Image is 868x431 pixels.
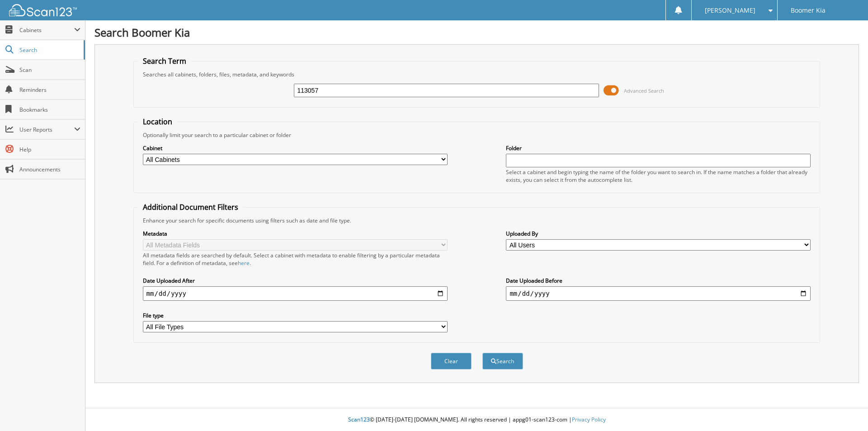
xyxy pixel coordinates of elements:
[506,144,811,152] label: Folder
[138,202,243,212] legend: Additional Document Filters
[138,131,816,139] div: Optionally limit your search to a particular cabinet or folder
[506,230,811,237] label: Uploaded By
[19,46,79,54] span: Search
[705,8,755,13] span: [PERSON_NAME]
[143,230,448,237] label: Metadata
[506,286,811,301] input: end
[572,416,606,423] a: Privacy Policy
[143,277,448,284] label: Date Uploaded After
[19,166,80,173] span: Announcements
[19,66,80,74] span: Scan
[85,409,868,431] div: © [DATE]-[DATE] [DOMAIN_NAME]. All rights reserved | appg01-scan123-com |
[19,146,80,153] span: Help
[506,277,811,284] label: Date Uploaded Before
[431,353,472,369] button: Clear
[19,86,80,94] span: Reminders
[823,388,868,431] iframe: Chat Widget
[19,26,74,34] span: Cabinets
[138,217,816,224] div: Enhance your search for specific documents using filters such as date and file type.
[791,8,826,13] span: Boomer Kia
[482,353,523,369] button: Search
[506,168,811,184] div: Select a cabinet and begin typing the name of the folder you want to search in. If the name match...
[19,106,80,114] span: Bookmarks
[138,56,191,66] legend: Search Term
[94,25,859,40] h1: Search Boomer Kia
[143,144,448,152] label: Cabinet
[9,4,77,16] img: scan123-logo-white.svg
[143,286,448,301] input: start
[19,126,74,133] span: User Reports
[138,71,816,78] div: Searches all cabinets, folders, files, metadata, and keywords
[624,87,664,94] span: Advanced Search
[348,416,370,423] span: Scan123
[143,251,448,267] div: All metadata fields are searched by default. Select a cabinet with metadata to enable filtering b...
[143,312,448,319] label: File type
[238,259,250,267] a: here
[138,117,177,127] legend: Location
